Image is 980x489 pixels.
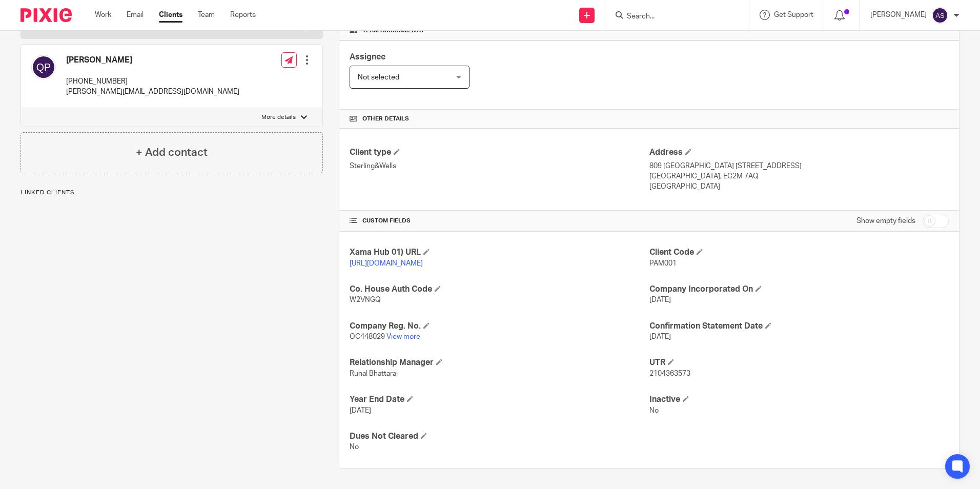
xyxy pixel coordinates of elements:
[870,10,927,20] p: [PERSON_NAME]
[350,370,398,377] span: Runal Bhattarai
[774,11,813,18] span: Get Support
[350,53,385,61] span: Assignee
[66,87,239,97] p: [PERSON_NAME][EMAIL_ADDRESS][DOMAIN_NAME]
[649,394,949,405] h4: Inactive
[649,333,671,340] span: [DATE]
[261,113,296,121] p: More details
[350,260,423,267] a: [URL][DOMAIN_NAME]
[127,10,144,20] a: Email
[649,171,949,181] p: [GEOGRAPHIC_DATA], EC2M 7AQ
[95,10,111,20] a: Work
[350,321,649,332] h4: Company Reg. No.
[230,10,256,20] a: Reports
[350,296,381,303] span: W2VNGQ
[649,181,949,192] p: [GEOGRAPHIC_DATA]
[649,260,677,267] span: PAM001
[198,10,215,20] a: Team
[350,333,385,340] span: OC448029
[649,407,659,414] span: No
[649,247,949,258] h4: Client Code
[649,161,949,171] p: 809 [GEOGRAPHIC_DATA] [STREET_ADDRESS]
[649,284,949,295] h4: Company Incorporated On
[932,7,948,24] img: svg%3E
[649,357,949,368] h4: UTR
[856,216,915,226] label: Show empty fields
[649,147,949,158] h4: Address
[649,321,949,332] h4: Confirmation Statement Date
[21,8,72,22] img: Pixie
[350,431,649,442] h4: Dues Not Cleared
[649,370,690,377] span: 2104363573
[66,55,239,66] h4: [PERSON_NAME]
[350,284,649,295] h4: Co. House Auth Code
[649,296,671,303] span: [DATE]
[362,115,409,123] span: Other details
[159,10,182,20] a: Clients
[626,12,718,22] input: Search
[350,394,649,405] h4: Year End Date
[31,55,56,79] img: svg%3E
[350,407,371,414] span: [DATE]
[350,357,649,368] h4: Relationship Manager
[350,247,649,258] h4: Xama Hub 01) URL
[21,189,323,197] p: Linked clients
[386,333,420,340] a: View more
[350,161,649,171] p: Sterling&Wells
[358,74,399,81] span: Not selected
[350,147,649,158] h4: Client type
[136,145,208,160] h4: + Add contact
[350,443,359,451] span: No
[350,217,649,225] h4: CUSTOM FIELDS
[66,76,239,87] p: [PHONE_NUMBER]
